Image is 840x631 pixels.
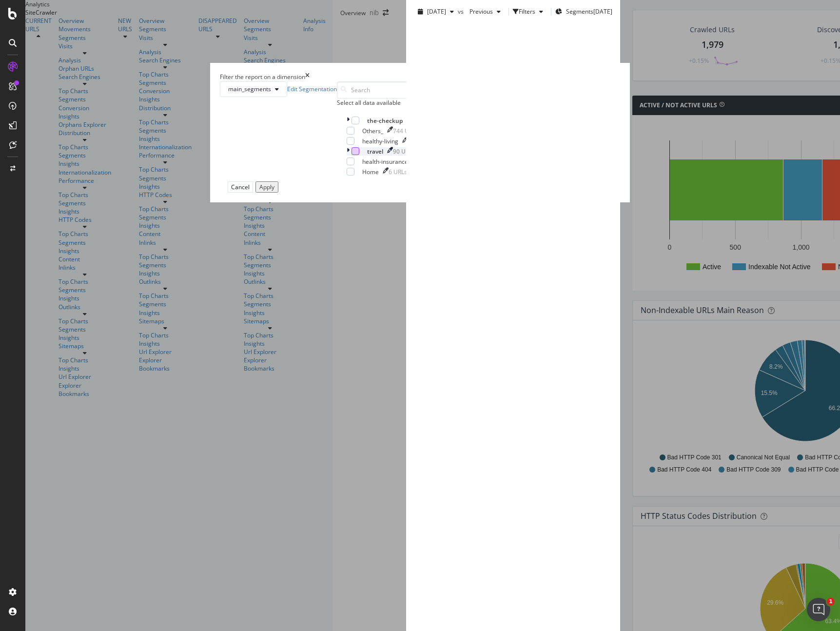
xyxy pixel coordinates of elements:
[362,137,398,145] div: healthy-living
[393,147,416,156] div: 90 URLs
[362,168,379,176] div: Home
[519,7,535,16] div: Filters
[593,7,612,16] div: [DATE]
[393,127,418,135] div: 744 URLs
[367,117,403,125] div: the-checkup
[210,63,630,202] div: modal
[427,7,446,16] span: 2025 Aug. 8th
[566,7,593,16] span: Segments
[367,147,383,156] div: travel
[287,85,337,93] a: Edit Segmentation
[305,73,310,81] div: times
[259,183,274,191] div: Apply
[827,598,835,606] span: 1
[220,73,305,81] div: Filter the report on a dimension
[337,81,453,99] input: Search
[255,181,278,193] button: Apply
[228,85,271,93] span: main_segments
[362,158,408,166] div: health-insurance
[807,598,830,621] iframe: Intercom live chat
[228,181,253,193] button: Cancel
[466,7,493,16] span: Previous
[231,183,250,191] div: Cancel
[337,99,453,107] div: Select all data available
[220,81,287,97] button: main_segments
[458,7,466,16] span: vs
[362,127,383,135] div: Others_
[389,168,407,176] div: 6 URLs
